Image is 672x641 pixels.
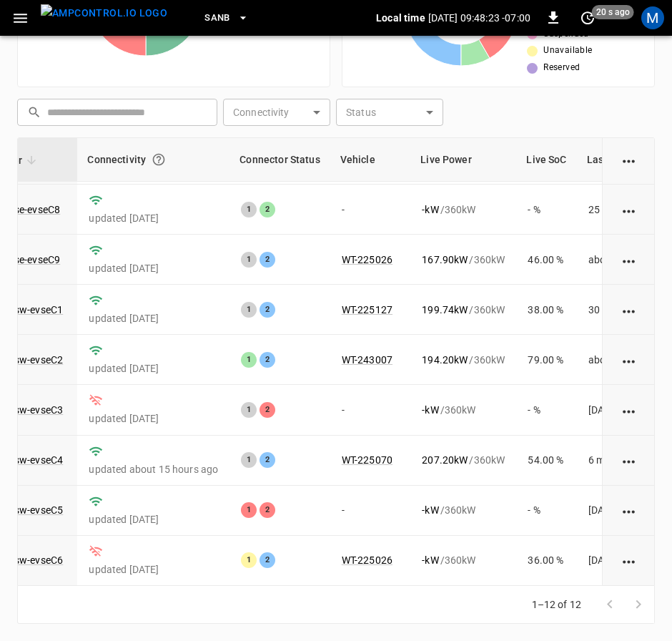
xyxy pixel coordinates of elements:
th: Vehicle [330,138,411,182]
div: / 360 kW [422,503,505,517]
div: action cell options [620,353,638,367]
td: - [330,185,411,235]
div: / 360 kW [422,453,505,467]
td: - % [516,385,576,435]
div: action cell options [620,403,638,417]
div: 1 [241,552,257,568]
p: - kW [422,503,438,517]
p: 1–12 of 12 [532,597,582,612]
p: - kW [422,403,438,417]
th: Live Power [410,138,516,182]
div: 1 [241,452,257,468]
button: Connection between the charger and our software. [146,147,172,172]
div: / 360 kW [422,403,505,417]
div: 2 [260,252,275,268]
div: / 360 kW [422,303,505,317]
span: 20 s ago [592,5,634,19]
button: SanB [199,4,255,32]
td: - % [516,486,576,536]
div: action cell options [620,553,638,567]
div: 1 [241,352,257,368]
p: Local time [376,11,425,25]
button: set refresh interval [576,6,599,29]
div: 1 [241,252,257,268]
a: WT-225026 [342,554,392,566]
div: action cell options [620,152,638,167]
p: updated [DATE] [89,261,218,275]
div: 1 [241,202,257,217]
div: action cell options [620,253,638,267]
p: updated [DATE] [89,311,218,326]
span: Reserved [543,61,580,75]
div: 2 [260,302,275,318]
div: 1 [241,402,257,418]
div: / 360 kW [422,353,505,367]
th: Live SoC [516,138,576,182]
span: Unavailable [543,44,592,58]
td: 54.00 % [516,436,576,486]
a: WT-243007 [342,354,392,366]
a: WT-225127 [342,304,392,315]
td: - % [516,185,576,235]
div: 2 [260,502,275,518]
div: action cell options [620,303,638,317]
p: 199.74 kW [422,303,468,317]
td: 38.00 % [516,285,576,335]
div: Connectivity [87,147,219,172]
p: - kW [422,553,438,567]
a: WT-225026 [342,254,392,265]
td: - [330,486,411,536]
p: 167.90 kW [422,253,468,267]
p: updated [DATE] [89,512,218,527]
p: updated [DATE] [89,562,218,577]
p: 207.20 kW [422,453,468,467]
div: action cell options [620,503,638,517]
p: updated [DATE] [89,411,218,426]
div: 2 [260,352,275,368]
p: updated [DATE] [89,211,218,225]
p: updated [DATE] [89,361,218,376]
p: - kW [422,202,438,217]
div: / 360 kW [422,553,505,567]
td: 79.00 % [516,335,576,385]
a: WT-225070 [342,454,392,466]
div: action cell options [620,453,638,467]
th: Connector Status [229,138,330,182]
td: 46.00 % [516,235,576,285]
div: / 360 kW [422,253,505,267]
div: 2 [260,402,275,418]
td: 36.00 % [516,536,576,586]
div: 1 [241,302,257,318]
div: 2 [260,452,275,468]
div: profile-icon [641,6,664,29]
div: / 360 kW [422,202,505,217]
div: 1 [241,502,257,518]
div: 2 [260,552,275,568]
span: SanB [204,10,230,26]
div: 2 [260,202,275,217]
div: action cell options [620,202,638,217]
img: ampcontrol.io logo [41,4,167,22]
p: 194.20 kW [422,353,468,367]
p: [DATE] 09:48:23 -07:00 [428,11,530,25]
td: - [330,385,411,435]
p: updated about 15 hours ago [89,462,218,476]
